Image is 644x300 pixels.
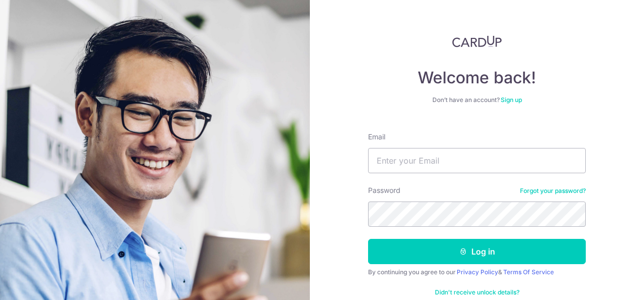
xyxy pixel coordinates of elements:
[520,187,586,195] a: Forgot your password?
[452,35,502,47] img: CardUp Logo
[503,268,554,276] a: Terms Of Service
[368,96,586,104] div: Don’t have an account?
[368,239,586,264] button: Log in
[368,148,586,173] input: Enter your Email
[435,288,519,296] a: Didn't receive unlock details?
[368,68,586,88] h4: Welcome back!
[368,132,385,142] label: Email
[501,96,522,104] a: Sign up
[457,268,498,276] a: Privacy Policy
[368,185,400,195] label: Password
[368,268,586,276] div: By continuing you agree to our &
